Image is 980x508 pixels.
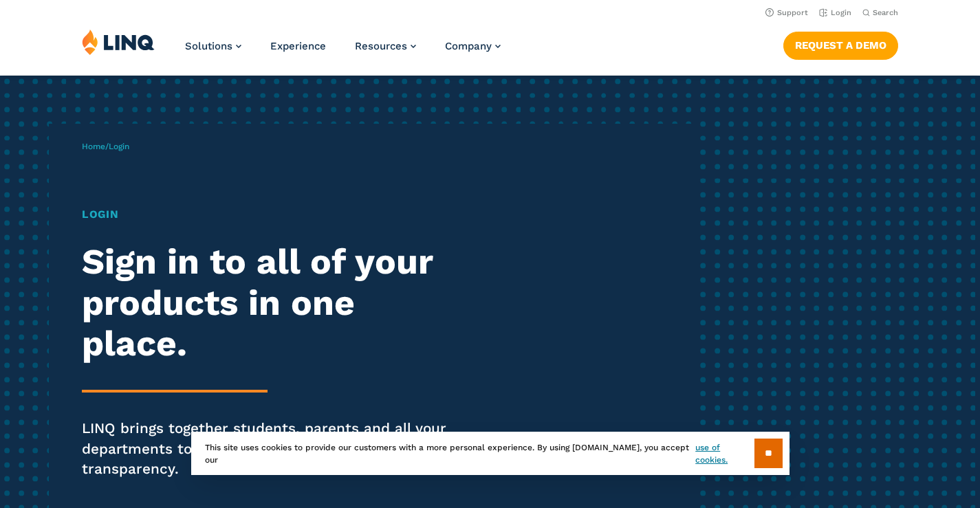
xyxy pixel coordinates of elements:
[82,206,459,223] h1: Login
[191,432,790,475] div: This site uses cookies to provide our customers with a more personal experience. By using [DOMAIN...
[819,8,851,17] a: Login
[445,40,492,52] span: Company
[783,32,898,59] a: Request a Demo
[109,142,129,151] span: Login
[445,40,501,52] a: Company
[355,40,407,52] span: Resources
[783,29,898,59] nav: Button Navigation
[82,241,459,363] h2: Sign in to all of your products in one place.
[82,419,459,480] p: LINQ brings together students, parents and all your departments to improve efficiency and transpa...
[185,29,501,74] nav: Primary Navigation
[185,40,241,52] a: Solutions
[82,142,105,151] a: Home
[695,441,754,466] a: use of cookies.
[82,29,155,55] img: LINQ | K‑12 Software
[355,40,416,52] a: Resources
[185,40,232,52] span: Solutions
[862,8,898,18] button: Open Search Bar
[82,142,129,151] span: /
[270,40,326,52] a: Experience
[873,8,898,17] span: Search
[765,8,808,17] a: Support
